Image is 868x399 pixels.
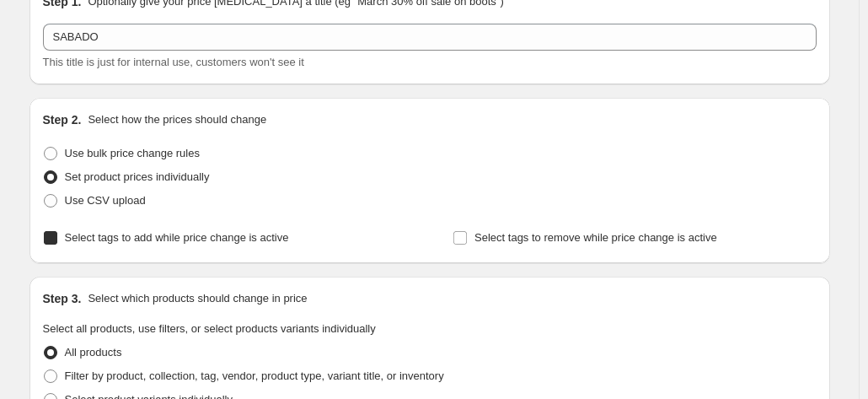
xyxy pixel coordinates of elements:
p: Select which products should change in price [88,290,307,307]
h2: Step 2. [43,111,82,128]
span: All products [65,346,122,359]
span: This title is just for internal use, customers won't see it [43,56,304,68]
span: Filter by product, collection, tag, vendor, product type, variant title, or inventory [65,369,444,382]
span: Set product prices individually [65,170,210,183]
span: Use CSV upload [65,194,146,207]
p: Select how the prices should change [88,111,266,128]
h2: Step 3. [43,290,82,307]
span: Select tags to add while price change is active [65,231,289,244]
span: Select tags to remove while price change is active [474,231,717,244]
span: Select all products, use filters, or select products variants individually [43,322,376,335]
span: Use bulk price change rules [65,147,200,159]
input: 30% off holiday sale [43,24,817,51]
